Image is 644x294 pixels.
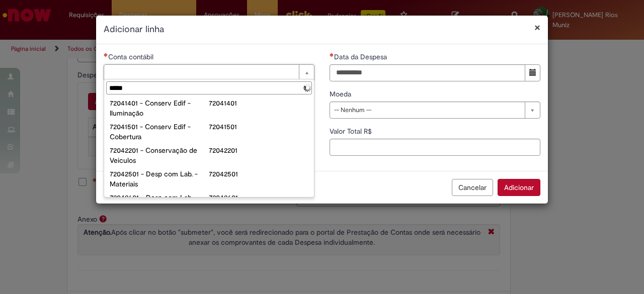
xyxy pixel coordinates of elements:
div: 72042201 [209,145,308,155]
div: 72041501 - Conserv Edif - Cobertura [110,122,209,142]
div: 72042501 - Desp com Lab. - Materiais [110,169,209,189]
div: 72042601 [209,192,308,203]
div: 72041401 [209,98,308,108]
ul: Conta contábil [104,96,314,197]
div: 72042601 - Desp com Lab. - Serviços [110,192,209,213]
div: 72041401 - Conserv Edif - Iluminação [110,98,209,118]
div: 72042201 - Conservação de Veiculos [110,145,209,165]
div: 72041501 [209,122,308,132]
div: 72042501 [209,169,308,179]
